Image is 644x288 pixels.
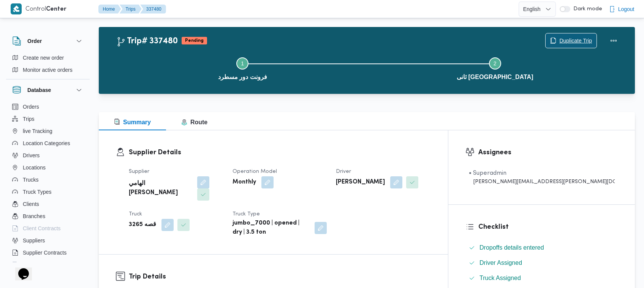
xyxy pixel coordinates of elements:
span: Client Contracts [23,224,61,233]
b: Center [46,6,66,12]
h3: Trip Details [129,272,431,282]
span: Orders [23,102,39,111]
b: الهامي [PERSON_NAME] [129,179,192,198]
span: Branches [23,212,45,221]
h3: Checklist [478,222,618,232]
img: X8yXhbKr1z7QwAAAABJRU5ErkJggg== [11,3,22,14]
button: Branches [9,210,87,222]
button: Actions [606,33,621,48]
button: Database [12,85,84,95]
b: Pending [185,38,204,43]
span: Route [181,119,207,125]
span: Trips [23,114,35,123]
iframe: chat widget [8,258,32,280]
span: فرونت دور مسطرد [218,73,267,82]
span: Devices [23,260,42,269]
button: Order [12,36,84,46]
span: live Tracking [23,127,52,136]
button: Devices [9,259,87,271]
span: Pending [182,37,207,44]
button: Truck Types [9,186,87,198]
span: ثانى [GEOGRAPHIC_DATA] [457,73,533,82]
span: 1 [241,60,244,66]
span: Logout [618,5,635,14]
span: Driver Assigned [479,258,522,267]
span: Clients [23,199,39,209]
button: Trucks [9,174,87,186]
button: live Tracking [9,125,87,137]
button: Driver Assigned [466,257,618,269]
button: Client Contracts [9,222,87,234]
button: Suppliers [9,234,87,247]
span: Trucks [23,175,38,184]
button: Create new order [9,52,87,64]
button: 337480 [140,5,166,14]
span: Dropoffs details entered [479,244,544,251]
span: Truck Assigned [479,274,521,283]
span: Monitor active orders [23,65,73,74]
span: Truck Assigned [479,275,521,281]
h3: Assignees [478,147,618,158]
button: Trips [9,113,87,125]
span: Truck Type [233,212,260,217]
span: Locations [23,163,46,172]
button: فرونت دور مسطرد [116,48,369,88]
button: Dropoffs details entered [466,242,618,254]
b: Monthly [233,178,256,187]
b: [PERSON_NAME] [336,178,385,187]
span: • Superadmin mohamed.nabil@illa.com.eg [469,169,615,186]
button: Orders [9,101,87,113]
div: • Superadmin [469,169,615,178]
button: Supplier Contracts [9,247,87,259]
div: Database [6,101,90,265]
button: ثانى [GEOGRAPHIC_DATA] [369,48,622,88]
span: Driver [336,169,351,174]
span: Truck Types [23,187,51,196]
button: Trips [120,5,142,14]
h3: Supplier Details [129,147,431,158]
h3: Database [27,85,51,95]
button: Duplicate Trip [545,33,597,48]
span: Supplier [129,169,149,174]
span: Driver Assigned [479,260,522,266]
button: Location Categories [9,137,87,149]
b: jumbo_7000 | opened | dry | 3.5 ton [233,219,310,237]
h3: Order [27,36,42,46]
button: Truck Assigned [466,272,618,284]
span: Drivers [23,151,40,160]
button: Drivers [9,149,87,161]
span: Supplier Contracts [23,248,66,257]
h2: Trip# 337480 [116,36,178,46]
span: Suppliers [23,236,45,245]
span: Truck [129,212,142,217]
button: Logout [606,2,638,17]
span: Dropoffs details entered [479,243,544,252]
button: Monitor active orders [9,64,87,76]
span: Operation Model [233,169,277,174]
span: Create new order [23,53,64,62]
span: Duplicate Trip [559,36,592,45]
button: Locations [9,161,87,174]
span: Dark mode [570,6,602,12]
span: 2 [494,60,497,66]
span: Location Categories [23,139,70,148]
span: Summary [114,119,151,125]
div: Order [6,52,90,79]
button: Clients [9,198,87,210]
b: قصه 3265 [129,220,156,229]
button: Home [98,5,121,14]
div: [PERSON_NAME][EMAIL_ADDRESS][PERSON_NAME][DOMAIN_NAME] [469,178,615,186]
